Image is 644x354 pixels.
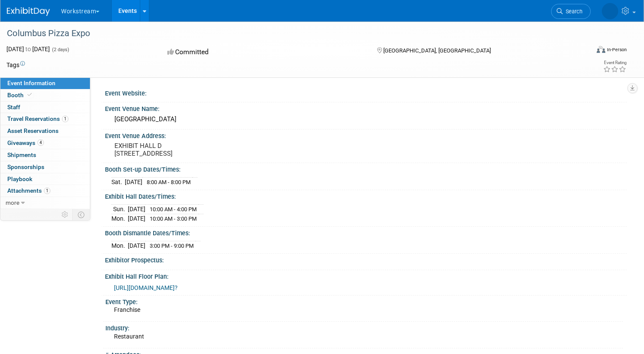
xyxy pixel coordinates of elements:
[7,115,68,122] span: Travel Reservations
[58,209,73,220] td: Personalize Event Tab Strip
[0,173,90,185] a: Playbook
[6,46,50,52] span: [DATE] [DATE]
[105,254,627,265] div: Exhibitor Prospectus:
[128,214,145,223] td: [DATE]
[603,61,626,65] div: Event Rating
[111,214,128,223] td: Mon.
[73,209,90,220] td: Toggle Event Tabs
[114,142,313,157] pre: EXHIBIT HALL D [STREET_ADDRESS]
[105,102,627,113] div: Event Venue Name:
[105,322,623,332] div: Industry:
[105,87,627,98] div: Event Website:
[7,163,44,170] span: Sponsorships
[6,199,19,206] span: more
[114,284,178,291] a: [URL][DOMAIN_NAME]?
[7,92,34,99] span: Booth
[44,188,50,194] span: 1
[111,113,620,126] div: [GEOGRAPHIC_DATA]
[597,46,605,53] img: Format-Inperson.png
[111,205,128,214] td: Sun.
[0,185,90,197] a: Attachments1
[105,270,627,281] div: Exhibit Hall Floor Plan:
[0,137,90,149] a: Giveaways4
[7,187,50,194] span: Attachments
[7,127,59,134] span: Asset Reservations
[150,243,194,249] span: 3:00 PM - 9:00 PM
[114,333,144,340] span: Restaurant
[7,7,50,16] img: ExhibitDay
[7,104,20,111] span: Staff
[28,92,32,97] i: Booth reservation complete
[7,175,32,182] span: Playbook
[105,227,627,237] div: Booth Dismantle Dates/Times:
[7,80,55,86] span: Event Information
[0,89,90,101] a: Booth
[105,129,627,140] div: Event Venue Address:
[125,178,142,187] td: [DATE]
[551,4,591,19] a: Search
[111,241,128,250] td: Mon.
[111,178,125,187] td: Sat.
[128,205,145,214] td: [DATE]
[7,139,44,146] span: Giveaways
[147,179,191,185] span: 8:00 AM - 8:00 PM
[37,139,44,146] span: 4
[0,149,90,161] a: Shipments
[165,45,363,60] div: Committed
[114,306,140,313] span: Franchise
[0,125,90,137] a: Asset Reservations
[150,206,197,212] span: 10:00 AM - 4:00 PM
[6,61,25,69] td: Tags
[0,161,90,173] a: Sponsorships
[128,241,145,250] td: [DATE]
[51,47,69,52] span: (2 days)
[607,46,627,53] div: In-Person
[105,190,627,201] div: Exhibit Hall Dates/Times:
[62,116,68,122] span: 1
[4,26,574,41] div: Columbus Pizza Expo
[602,3,618,19] img: Josh Smith
[0,102,90,113] a: Staff
[534,45,627,58] div: Event Format
[563,8,582,15] span: Search
[0,197,90,209] a: more
[150,215,197,222] span: 10:00 AM - 3:00 PM
[7,151,36,158] span: Shipments
[105,163,627,174] div: Booth Set-up Dates/Times:
[0,77,90,89] a: Event Information
[0,113,90,125] a: Travel Reservations1
[24,46,32,52] span: to
[383,47,491,54] span: [GEOGRAPHIC_DATA], [GEOGRAPHIC_DATA]
[105,296,623,306] div: Event Type:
